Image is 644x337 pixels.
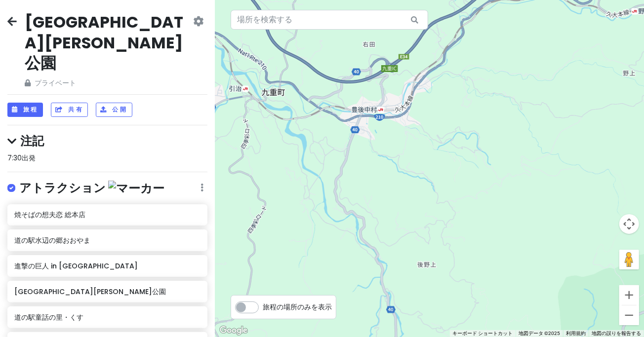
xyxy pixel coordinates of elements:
input: 場所を検索する [231,10,428,30]
font: [GEOGRAPHIC_DATA][PERSON_NAME]公園 [14,287,166,297]
font: 焼そばの想夫恋 総本店 [14,210,85,220]
font: 旅程 [23,106,39,114]
button: 共有 [51,103,88,117]
font: 公開 [112,106,127,114]
button: 旅程 [7,103,43,117]
font: アトラクション [19,180,106,196]
font: 進撃の巨人 in [GEOGRAPHIC_DATA] [14,261,138,271]
font: 7:30出発 [7,153,36,163]
font: 地図データ ©2025 [519,331,560,336]
font: 道の駅童話の里・くす [14,312,83,322]
font: 道の駅水辺の郷おおやま [14,235,90,245]
a: Google マップでこの地域を開きます（新しいウィンドウが開きます） [217,324,250,337]
img: マーカー [108,181,164,196]
a: 地図の誤りを報告する [592,331,641,336]
font: 共有 [68,106,83,114]
button: 地図のカメラ コントロール [619,214,639,234]
a: 利用規約 [566,331,586,336]
font: [GEOGRAPHIC_DATA][PERSON_NAME]公園 [25,11,183,74]
button: ズームイン [619,285,639,305]
font: 注記 [20,133,44,149]
button: ズームアウト [619,305,639,325]
button: 公開 [96,103,132,117]
font: 旅程の場所のみを表示 [263,302,332,312]
font: プライベート [35,78,76,88]
img: グーグル [217,324,250,337]
button: キーボード反対 [452,330,513,337]
button: 地図上にペグマンを落として、ストリートビューを開きます [619,250,639,269]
